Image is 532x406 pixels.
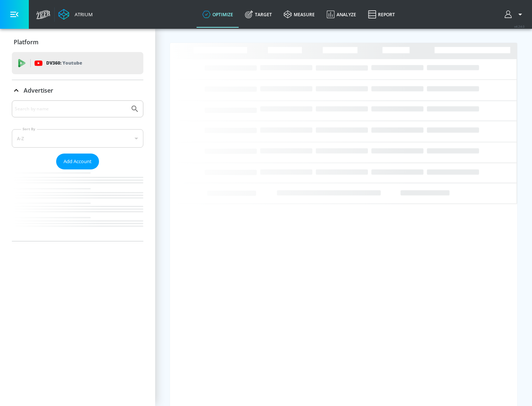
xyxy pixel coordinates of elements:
[362,1,401,28] a: Report
[239,1,278,28] a: Target
[278,1,321,28] a: measure
[56,154,99,169] button: Add Account
[14,38,38,46] p: Platform
[64,157,92,166] span: Add Account
[197,1,239,28] a: optimize
[12,100,143,241] div: Advertiser
[21,127,37,131] label: Sort By
[12,80,143,101] div: Advertiser
[24,86,53,94] p: Advertiser
[12,52,143,74] div: DV360: Youtube
[12,32,143,52] div: Platform
[62,59,82,67] p: Youtube
[58,9,93,20] a: Atrium
[321,1,362,28] a: Analyze
[72,11,93,18] div: Atrium
[514,24,525,28] span: v 4.24.0
[15,104,127,114] input: Search by name
[12,169,143,241] nav: list of Advertiser
[46,59,82,67] p: DV360:
[12,129,143,148] div: A-Z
